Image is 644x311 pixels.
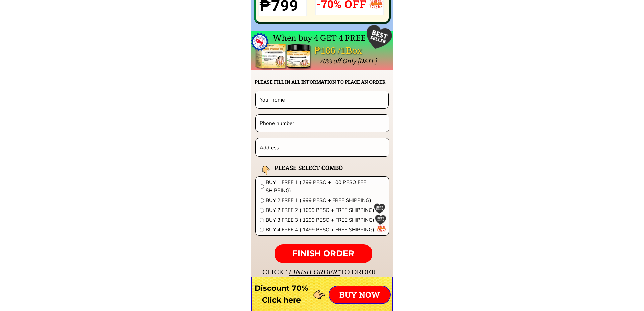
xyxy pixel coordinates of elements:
[292,248,354,258] span: FINISH ORDER
[266,226,385,234] span: BUY 4 FREE 4 ( 1499 PESO + FREE SHIPPING)
[258,91,386,108] input: Your name
[275,163,360,172] h2: PLEASE SELECT COMBO
[266,206,385,214] span: BUY 2 FREE 2 ( 1099 PESO + FREE SHIPPING)
[266,178,385,195] span: BUY 1 FREE 1 ( 799 PESO + 100 PESO FEE SHIPPING)
[251,282,312,306] h3: Discount 70% Click here
[255,78,392,86] h2: PLEASE FILL IN ALL INFORMATION TO PLACE AN ORDER
[258,115,387,131] input: Phone number
[266,216,385,224] span: BUY 3 FREE 3 ( 1299 PESO + FREE SHIPPING)
[329,286,390,303] p: BUY NOW
[314,43,381,59] div: ₱186 /1Box
[262,266,573,278] div: CLICK " TO ORDER
[319,55,528,67] div: 70% off Only [DATE]
[258,138,387,156] input: Address
[289,268,340,276] span: FINISH ORDER"
[266,196,385,204] span: BUY 2 FREE 1 ( 999 PESO + FREE SHIPPING)
[273,31,369,57] div: When buy 4 GET 4 FREE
